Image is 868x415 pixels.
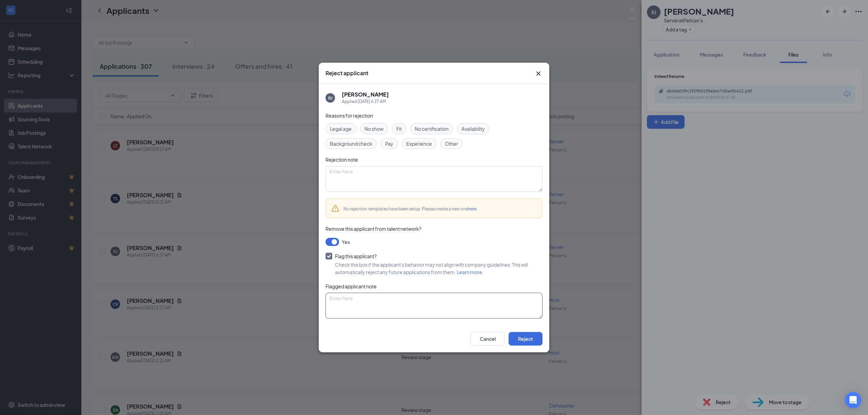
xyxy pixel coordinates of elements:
span: Rejection note [325,157,358,163]
span: No rejection templates have been setup. Please create a new one . [343,206,477,211]
svg: Cross [534,69,542,78]
button: Cancel [471,332,505,346]
span: Availability [461,125,485,132]
button: Reject [509,332,542,346]
h5: [PERSON_NAME] [342,91,389,98]
span: No certification [415,125,449,132]
div: RJ [328,95,333,101]
span: Remove this applicant from talent network? [325,226,421,232]
span: Yes [342,238,350,246]
a: here [468,206,476,211]
span: Check this box if the applicant's behavior may not align with company guidelines. This will autom... [335,262,528,275]
span: Pay [385,140,393,147]
a: Learn more. [457,269,484,275]
span: Fit [396,125,402,132]
div: Applied [DATE] 6:27 AM [342,98,389,105]
button: Close [534,69,542,78]
span: Legal age [330,125,352,132]
h3: Reject applicant [325,69,368,77]
div: Open Intercom Messenger [845,392,861,408]
span: Experience [406,140,432,147]
span: Reasons for rejection [325,112,373,119]
span: Background check [330,140,372,147]
span: No show [364,125,383,132]
svg: Warning [331,204,339,212]
span: Other [445,140,458,147]
span: Flagged applicant note [325,283,377,289]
